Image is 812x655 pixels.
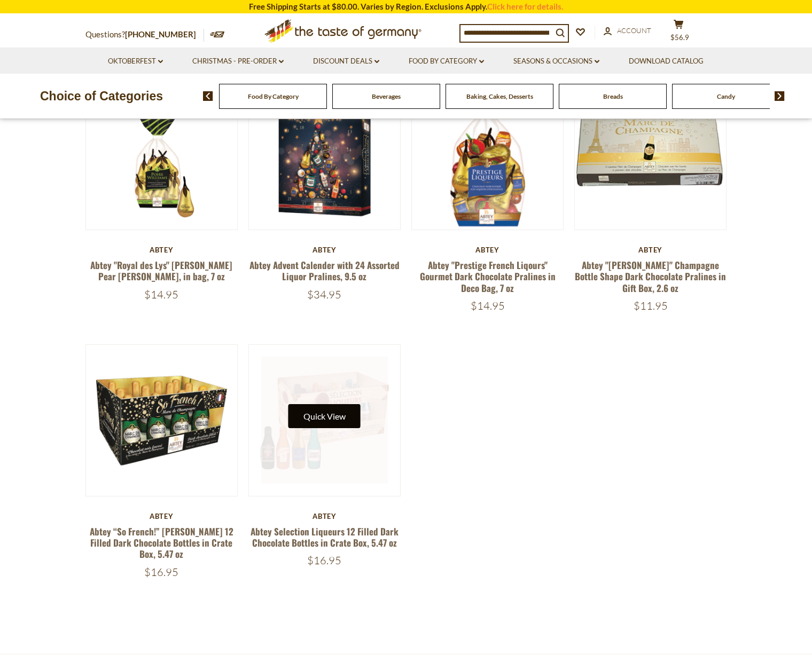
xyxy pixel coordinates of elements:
[248,246,401,254] div: Abtey
[90,258,232,283] a: Abtey "Royal des Lys" [PERSON_NAME] Pear [PERSON_NAME], in bag, 7 oz
[420,258,556,295] a: Abtey "Prestige French Liqours" Gourmet Dark Chocolate Pralines in Deco Bag, 7 oz
[604,25,651,37] a: Account
[86,345,237,496] img: Abtey
[85,512,238,520] div: Abtey
[574,246,727,254] div: Abtey
[307,288,341,301] span: $34.95
[251,525,399,549] a: Abtey Selection Liqueurs 12 Filled Dark Chocolate Bottles in Crate Box, 5.47 oz
[670,33,689,42] span: $56.9
[717,92,735,100] a: Candy
[85,28,204,42] p: Questions?
[466,92,533,100] a: Baking, Cakes, Desserts
[409,56,484,67] a: Food By Category
[487,2,563,11] a: Click here for details.
[313,56,379,67] a: Discount Deals
[412,78,563,230] img: Abtey
[372,92,401,100] a: Beverages
[471,299,505,312] span: $14.95
[192,56,284,67] a: Christmas - PRE-ORDER
[629,56,704,67] a: Download Catalog
[617,26,651,35] span: Account
[634,299,668,312] span: $11.95
[575,258,726,295] a: Abtey "[PERSON_NAME]" Champagne Bottle Shape Dark Chocolate Pralines in Gift Box, 2.6 oz
[144,565,178,579] span: $16.95
[249,258,400,283] a: Abtey Advent Calender with 24 Assorted Liquor Pralines, 9.5 oz
[662,19,694,46] button: $56.9
[108,56,163,67] a: Oktoberfest
[513,56,599,67] a: Seasons & Occasions
[249,78,400,230] img: Abtey
[90,525,233,561] a: Abtey “So French!” [PERSON_NAME] 12 Filled Dark Chocolate Bottles in Crate Box, 5.47 oz
[248,92,299,100] a: Food By Category
[85,246,238,254] div: Abtey
[86,78,237,230] img: Abtey
[125,29,196,39] a: [PHONE_NUMBER]
[203,91,213,101] img: previous arrow
[575,78,726,230] img: Abtey
[411,246,564,254] div: Abtey
[144,288,178,301] span: $14.95
[603,92,623,100] a: Breads
[775,91,785,101] img: next arrow
[307,554,341,567] span: $16.95
[249,345,400,496] img: Abtey
[248,512,401,520] div: Abtey
[288,404,361,428] button: Quick View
